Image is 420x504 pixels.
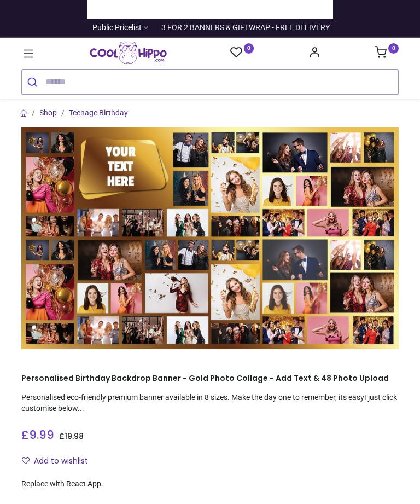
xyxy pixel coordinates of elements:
[161,22,330,33] div: 3 FOR 2 BANNERS & GIFTWRAP - FREE DELIVERY
[308,49,320,58] a: Account Info
[244,43,254,54] sup: 0
[65,431,84,442] span: 19.98
[90,22,149,33] a: Public Pricelist
[21,427,54,443] span: £
[95,4,325,15] iframe: Customer reviews powered by Trustpilot
[21,452,97,471] button: Add to wishlistAdd to wishlist
[69,108,128,117] a: Teenage Birthday
[21,127,399,349] img: Personalised Birthday Backdrop Banner - Gold Photo Collage - Add Text & 48 Photo Upload
[29,427,54,443] span: 9.99
[39,108,57,117] a: Shop
[90,42,167,64] a: Logo of Cool Hippo
[22,457,30,465] i: Add to wishlist
[92,22,142,33] span: Public Pricelist
[388,43,399,54] sup: 0
[230,46,254,60] a: 0
[21,392,399,414] p: Personalised eco-friendly premium banner available in 8 sizes. Make the day one to remember, its ...
[22,70,45,94] button: Submit
[21,373,399,384] h1: Personalised Birthday Backdrop Banner - Gold Photo Collage - Add Text & 48 Photo Upload
[375,49,399,58] a: 0
[21,479,399,490] div: Replace with React App.
[59,431,84,442] span: £
[90,42,167,64] img: Cool Hippo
